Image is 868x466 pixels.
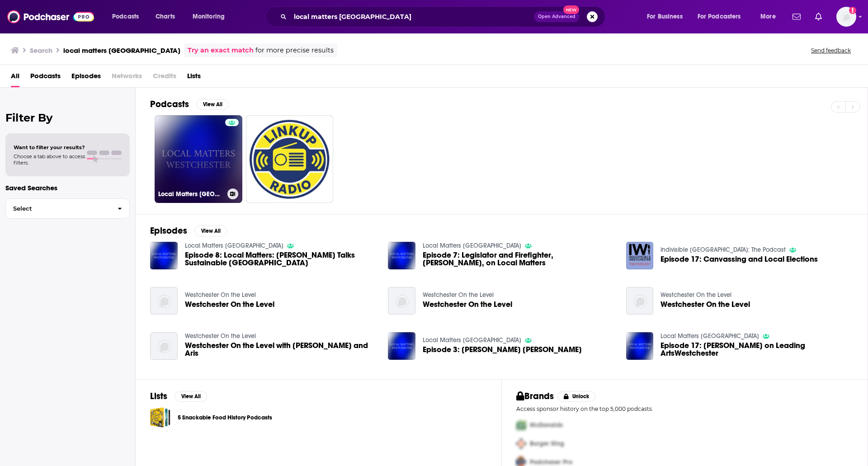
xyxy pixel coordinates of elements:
[388,287,415,315] img: Westchester On the Level
[849,7,856,14] svg: Add a profile image
[516,405,853,412] p: Access sponsor history on the top 5,000 podcasts.
[30,69,61,87] a: Podcasts
[534,11,580,22] button: Open AdvancedNew
[150,99,189,110] h2: Podcasts
[185,251,377,267] span: Episode 8: Local Matters: [PERSON_NAME] Talks Sustainable [GEOGRAPHIC_DATA]
[660,332,759,340] a: Local Matters Westchester
[255,45,334,56] span: for more precise results
[185,342,377,357] span: Westchester On the Level with [PERSON_NAME] and Aris
[811,9,826,24] a: Show notifications dropdown
[153,69,176,87] span: Credits
[423,301,512,308] span: Westchester On the Level
[186,9,236,24] button: open menu
[5,198,130,219] button: Select
[150,225,187,236] h2: Episodes
[626,332,654,360] img: Episode 17: Kathleen Reckling on Leading ArtsWestchester
[836,7,856,27] img: User Profile
[698,10,741,23] span: For Podcasters
[423,336,521,344] a: Local Matters Westchester
[530,421,563,429] span: McDonalds
[7,8,94,25] img: Podchaser - Follow, Share and Rate Podcasts
[530,440,564,447] span: Burger King
[563,5,580,14] span: New
[423,251,615,267] a: Episode 7: Legislator and Firefighter, Margaret Cunzio, on Local Matters
[14,153,85,166] span: Choose a tab above to access filters.
[516,391,554,402] h2: Brands
[641,9,694,24] button: open menu
[178,413,272,423] a: 5 Snackable Food History Podcasts
[185,251,377,267] a: Episode 8: Local Matters: Noam Bramson Talks Sustainable Westchester
[6,206,110,212] span: Select
[760,10,776,23] span: More
[150,391,167,402] h2: Lists
[836,7,856,27] button: Show profile menu
[5,184,130,192] p: Saved Searches
[692,9,754,24] button: open menu
[754,9,787,24] button: open menu
[150,99,229,110] a: PodcastsView All
[185,342,377,357] a: Westchester On the Level with Narog and Aris
[626,242,654,269] a: Episode 17: Canvassing and Local Elections
[647,10,683,23] span: For Business
[660,291,731,299] a: Westchester On the Level
[290,9,534,24] input: Search podcasts, credits, & more...
[185,291,256,299] a: Westchester On the Level
[660,255,818,263] a: Episode 17: Canvassing and Local Elections
[557,391,596,402] button: Unlock
[808,47,854,54] button: Send feedback
[513,434,530,453] img: Second Pro Logo
[423,291,494,299] a: Westchester On the Level
[175,391,207,402] button: View All
[150,332,178,360] img: Westchester On the Level with Narog and Aris
[423,251,615,267] span: Episode 7: Legislator and Firefighter, [PERSON_NAME], on Local Matters
[11,69,19,87] a: All
[836,7,856,27] span: Logged in as LTsub
[150,242,178,269] img: Episode 8: Local Matters: Noam Bramson Talks Sustainable Westchester
[156,10,175,23] span: Charts
[193,10,225,23] span: Monitoring
[274,6,614,27] div: Search podcasts, credits, & more...
[196,99,229,110] button: View All
[660,342,853,357] span: Episode 17: [PERSON_NAME] on Leading ArtsWestchester
[626,287,654,315] img: Westchester On the Level
[388,332,415,360] img: Episode 3: Karin Anderson Ponzer
[150,287,178,315] img: Westchester On the Level
[513,416,530,434] img: First Pro Logo
[5,111,130,124] h2: Filter By
[423,242,521,249] a: Local Matters Westchester
[158,190,224,198] h3: Local Matters [GEOGRAPHIC_DATA]
[185,242,283,249] a: Local Matters Westchester
[194,226,227,236] button: View All
[150,407,170,428] span: 5 Snackable Food History Podcasts
[112,69,142,87] span: Networks
[71,69,101,87] a: Episodes
[150,391,207,402] a: ListsView All
[660,301,750,308] a: Westchester On the Level
[538,14,576,19] span: Open Advanced
[660,342,853,357] a: Episode 17: Kathleen Reckling on Leading ArtsWestchester
[106,9,151,24] button: open menu
[530,458,572,466] span: Podchaser Pro
[423,346,582,353] a: Episode 3: Karin Anderson Ponzer
[660,246,786,254] a: Indivisible Westchester: The Podcast
[185,301,274,308] a: Westchester On the Level
[388,242,415,269] img: Episode 7: Legislator and Firefighter, Margaret Cunzio, on Local Matters
[423,346,582,353] span: Episode 3: [PERSON_NAME] [PERSON_NAME]
[155,115,242,203] a: Local Matters [GEOGRAPHIC_DATA]
[188,45,254,56] a: Try an exact match
[789,9,804,24] a: Show notifications dropdown
[187,69,201,87] a: Lists
[30,46,52,55] h3: Search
